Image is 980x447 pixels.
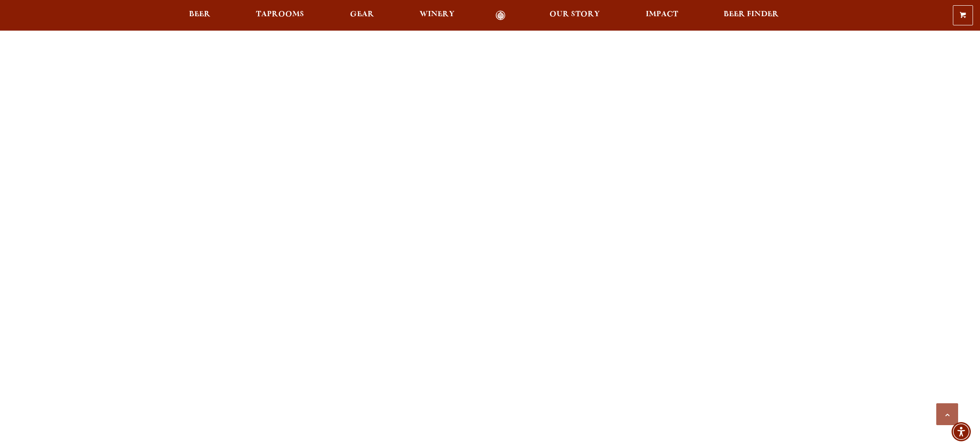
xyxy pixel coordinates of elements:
a: Scroll to top [936,403,958,425]
span: Beer Finder [724,11,779,18]
a: Odell Home [484,10,517,21]
a: Taprooms [250,10,310,21]
a: Winery [414,10,460,21]
span: Taprooms [256,11,304,18]
div: Accessibility Menu [952,422,971,441]
span: Gear [350,11,374,18]
span: Our Story [549,11,600,18]
span: Impact [646,11,678,18]
a: Impact [640,10,684,21]
a: Beer Finder [718,10,784,21]
a: Our Story [544,10,605,21]
span: Winery [420,11,455,18]
span: Beer [189,11,210,18]
a: Gear [344,10,380,21]
a: Beer [183,10,216,21]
